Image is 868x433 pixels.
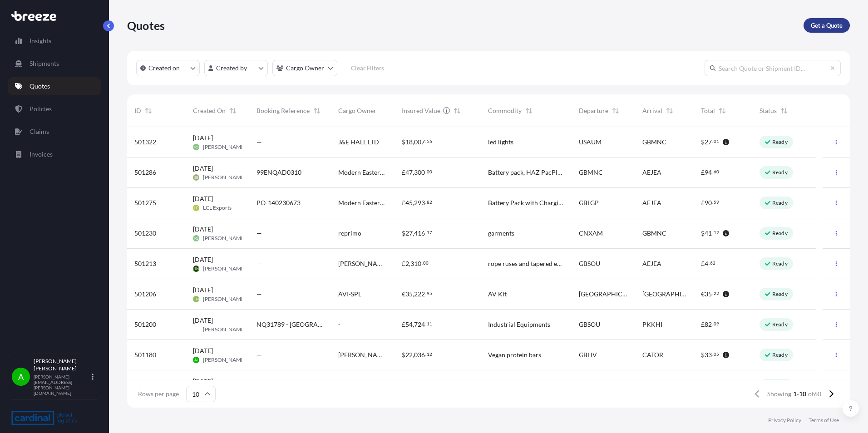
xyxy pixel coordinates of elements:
span: . [709,261,710,265]
span: 416 [414,230,425,236]
span: ID [134,106,141,115]
a: Terms of Use [809,417,839,424]
span: 18 [405,139,413,145]
span: Cargo Owner [338,106,376,115]
span: A [18,372,24,381]
span: 293 [414,200,425,206]
button: Sort [311,105,322,116]
span: AEJEA [642,168,661,177]
span: 4 [705,261,708,267]
span: 33 [705,352,712,358]
span: 41 [705,230,712,236]
span: £ [402,321,405,328]
span: 56 [427,140,432,143]
span: . [712,292,713,295]
span: Industrial Equipments [488,320,550,329]
span: , [413,291,414,297]
span: Departure [579,106,608,115]
span: £ [402,169,405,176]
span: led lights [488,138,513,147]
span: . [425,292,426,295]
span: , [413,321,414,328]
span: Created On [193,106,226,115]
span: £ [402,200,405,206]
span: € [402,291,405,297]
p: Insights [30,36,51,45]
span: . [712,170,713,173]
span: 724 [414,321,425,328]
span: USAUM [579,138,602,147]
span: [PERSON_NAME] [203,295,246,303]
input: Search Quote or Shipment ID... [705,60,841,76]
span: SA [194,325,198,334]
button: Sort [452,105,463,116]
span: RS [194,143,198,152]
span: 501200 [134,320,156,329]
span: , [413,139,414,145]
span: NQ31789 - [GEOGRAPHIC_DATA] [256,320,324,329]
p: Clear Filters [351,64,384,73]
span: 22 [405,352,413,358]
a: Quotes [8,77,101,95]
span: 300 [414,169,425,176]
button: Clear Filters [342,61,393,75]
p: Cargo Owner [286,64,324,73]
span: [PERSON_NAME] [203,265,246,272]
a: Get a Quote [804,18,850,33]
span: $ [402,139,405,145]
span: — [256,229,262,238]
span: garments [488,229,514,238]
span: AV Kit [488,290,507,299]
span: 01 [714,140,719,143]
span: Vegan protein bars [488,350,541,359]
span: £ [701,321,705,328]
button: createdOn Filter options [136,60,200,76]
span: 54 [405,321,413,328]
span: . [712,140,713,143]
span: , [413,352,414,358]
span: PKKHI [642,320,662,329]
button: createdBy Filter options [204,60,268,76]
span: 501286 [134,168,156,177]
span: 2 [405,261,409,267]
span: $ [402,230,405,236]
span: [DATE] [193,316,213,325]
span: 12 [714,231,719,234]
span: AVI-SPL [338,290,361,299]
span: Battery Pack with Charging Kits HS Code: 850760009999 [488,198,564,207]
span: GBSOU [579,320,600,329]
span: $ [402,352,405,358]
p: Get a Quote [811,21,843,30]
span: 27 [405,230,413,236]
span: 05 [714,353,719,356]
span: [GEOGRAPHIC_DATA] [579,290,628,299]
span: . [712,231,713,234]
span: 60 [714,170,719,173]
span: Status [759,106,777,115]
span: AEJEA [642,198,661,207]
p: Ready [772,321,788,328]
span: [DATE] [193,133,213,143]
span: . [425,231,426,234]
span: 45 [405,200,413,206]
span: [DATE] [193,255,213,264]
span: 47 [405,169,413,176]
span: . [422,261,423,265]
span: 00 [423,261,429,265]
span: Arrival [642,106,662,115]
span: [DATE] [193,194,213,203]
span: — [256,350,262,359]
span: 501206 [134,290,156,299]
a: Claims [8,123,101,141]
button: cargoOwner Filter options [272,60,337,76]
span: PO-140230673 [256,198,301,207]
span: $ [701,230,705,236]
span: [PERSON_NAME] [203,143,246,151]
button: Sort [523,105,534,116]
span: RS [194,234,198,243]
span: 95 [427,292,432,295]
span: . [425,322,426,325]
span: 59 [714,201,719,204]
span: Total [701,106,715,115]
span: GBMNC [579,168,603,177]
